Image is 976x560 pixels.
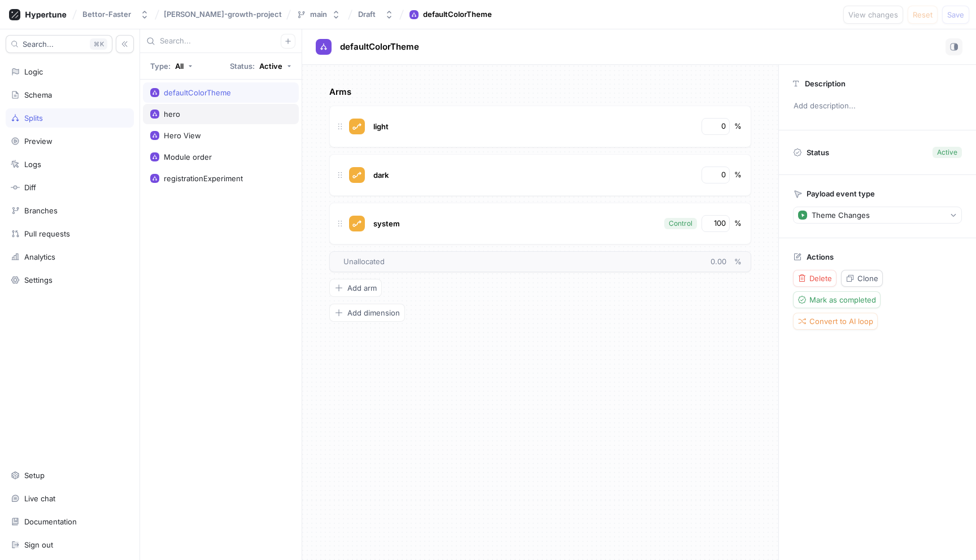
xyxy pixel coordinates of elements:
div: Control [669,218,692,229]
button: Add arm [329,279,382,297]
button: Theme Changes [793,207,962,224]
p: Arms [329,86,751,99]
span: Search... [23,41,54,47]
div: Logic [24,67,43,76]
div: registrationExperiment [164,174,243,183]
span: 0.00 [711,257,734,266]
span: dark [373,170,389,180]
p: Add description... [788,97,966,116]
button: Search...K [6,35,112,53]
button: View changes [843,6,903,24]
div: Documentation [24,517,77,526]
span: View changes [848,11,898,18]
span: % [734,257,742,266]
div: Hero View [164,131,201,140]
div: Splits [24,113,43,123]
button: Delete [793,270,836,287]
span: Save [947,11,964,18]
div: Bettor-Faster [82,10,131,19]
button: Status: Active [226,57,295,75]
button: main [292,5,345,24]
span: Reset [913,11,933,18]
span: [PERSON_NAME]-growth-project [164,10,282,18]
button: Convert to AI loop [793,313,878,330]
div: Branches [24,206,58,215]
div: Theme Changes [812,211,870,220]
button: Bettor-Faster [78,5,154,24]
span: system [373,219,400,228]
span: Add arm [347,285,377,291]
div: Analytics [24,252,55,261]
div: Pull requests [24,229,70,238]
div: % [734,121,742,132]
span: light [373,122,389,131]
div: Module order [164,152,212,161]
div: Active [937,147,957,158]
span: Unallocated [343,256,385,268]
a: Documentation [6,512,134,531]
button: Add dimension [329,304,405,322]
div: All [175,63,184,70]
span: Clone [857,275,878,282]
div: Live chat [24,494,55,503]
button: Save [942,6,969,24]
div: main [310,10,327,19]
span: Add dimension [347,309,400,316]
div: Active [259,63,282,70]
p: Payload event type [807,189,875,198]
span: defaultColorTheme [340,42,419,51]
span: Mark as completed [809,296,876,303]
div: Setup [24,471,45,480]
input: Search... [160,36,281,47]
span: Convert to AI loop [809,318,873,325]
div: K [90,38,107,50]
span: Delete [809,275,832,282]
p: Type: [150,63,171,70]
div: Sign out [24,540,53,549]
button: Draft [354,5,398,24]
button: Type: All [146,57,197,75]
div: Schema [24,90,52,99]
div: defaultColorTheme [164,88,231,97]
button: Mark as completed [793,291,881,308]
div: Logs [24,160,41,169]
p: Status: [230,63,255,70]
p: Actions [807,252,834,261]
p: Description [805,79,846,88]
div: defaultColorTheme [423,9,492,20]
button: Clone [841,270,883,287]
div: hero [164,110,180,119]
div: % [734,169,742,181]
div: Diff [24,183,36,192]
div: Draft [358,10,376,19]
p: Status [807,145,829,160]
div: Settings [24,275,53,285]
div: % [734,218,742,229]
div: Preview [24,137,53,146]
button: Reset [908,6,938,24]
